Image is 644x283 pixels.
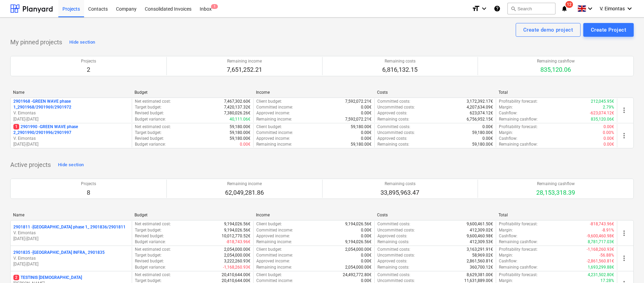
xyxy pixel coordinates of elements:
[604,124,614,130] p: 0.00€
[345,247,372,252] p: 2,054,000.00€
[380,181,419,187] p: Remaining costs
[603,104,614,110] p: 2.79%
[135,239,166,245] p: Budget variance :
[499,233,517,239] p: Cashflow :
[470,239,493,245] p: 412,309.53€
[377,272,410,278] p: Committed costs :
[224,258,250,264] p: 3,222,260.93€
[256,213,372,217] div: Income
[480,4,488,13] i: keyboard_arrow_down
[499,227,513,233] p: Margin :
[604,141,614,147] p: 0.00€
[225,189,264,197] p: 62,049,281.86
[256,227,293,233] p: Committed income :
[591,25,626,34] div: Create Project
[382,66,418,74] p: 6,816,132.15
[499,124,538,130] p: Profitability forecast :
[467,247,493,252] p: 3,163,291.91€
[135,252,162,258] p: Target budget :
[590,110,614,116] p: -623,074.12€
[81,58,96,64] p: Projects
[345,221,372,227] p: 9,194,026.56€
[561,4,568,13] i: notifications
[602,227,614,233] p: -8.91%
[482,124,493,130] p: 0.00€
[591,99,614,104] p: 212,045.95€
[377,233,407,239] p: Approved costs :
[499,130,513,136] p: Margin :
[81,181,96,187] p: Projects
[377,252,415,258] p: Uncommitted costs :
[499,141,538,147] p: Remaining cashflow :
[625,4,634,13] i: keyboard_arrow_down
[81,189,96,197] p: 8
[382,58,418,64] p: Remaining costs
[13,250,105,256] p: 2901835 - [GEOGRAPHIC_DATA] INFRA_ 2901835
[499,239,538,245] p: Remaining cashflow :
[256,116,292,122] p: Remaining income :
[467,233,493,239] p: 9,600,460.98€
[10,38,62,46] p: My pinned projects
[135,233,164,239] p: Revised budget :
[467,272,493,278] p: 8,629,381.00€
[224,227,250,233] p: 9,194,026.56€
[224,247,250,252] p: 2,054,000.00€
[256,252,293,258] p: Committed income :
[227,66,262,74] p: 7,651,252.21
[10,161,51,169] p: Active projects
[13,136,129,141] p: V. Eimontas
[13,250,129,267] div: 2901835 -[GEOGRAPHIC_DATA] INFRA_ 2901835V. Eimontas[DATE]-[DATE]
[225,181,264,187] p: Remaining income
[588,272,614,278] p: 4,231,502.80€
[377,264,409,270] p: Remaining costs :
[135,221,171,227] p: Net estimated cost :
[472,130,493,136] p: 59,180.00€
[377,247,410,252] p: Committed costs :
[256,90,372,95] div: Income
[472,4,480,13] i: format_size
[361,258,372,264] p: 0.00€
[537,66,575,74] p: 835,120.06
[13,124,129,136] p: 2901990 - GREEN WAVE phase 2_2901990/2901996/2901997
[377,141,409,147] p: Remaining costs :
[499,99,538,104] p: Profitability forecast :
[599,252,614,258] p: -56.88%
[256,247,282,252] p: Client budget :
[351,124,372,130] p: 59,180.00€
[377,116,409,122] p: Remaining costs :
[343,272,372,278] p: 24,492,772.80€
[494,4,501,13] i: Knowledge base
[482,136,493,141] p: 0.00€
[224,252,250,258] p: 2,054,000.00€
[13,275,19,280] span: 2
[135,272,171,278] p: Net estimated cost :
[377,239,409,245] p: Remaining costs :
[536,189,575,197] p: 28,153,318.39
[610,250,644,283] div: Chat Widget
[537,58,575,64] p: Remaining cashflow
[499,110,517,116] p: Cashflow :
[467,258,493,264] p: 2,861,560.81€
[13,110,129,116] p: V. Eimontas
[377,221,410,227] p: Committed costs :
[565,1,573,8] span: 12
[587,233,614,239] p: -9,600,460.98€
[222,272,250,278] p: 20,410,644.00€
[223,264,250,270] p: -1,168,260.93€
[361,233,372,239] p: 0.00€
[499,258,517,264] p: Cashflow :
[135,124,171,130] p: Net estimated cost :
[135,110,164,116] p: Revised budget :
[523,25,573,34] div: Create demo project
[222,233,250,239] p: 10,012,770.52€
[472,252,493,258] p: 58,969.02€
[135,116,166,122] p: Budget variance :
[620,229,628,237] span: more_vert
[377,136,407,141] p: Approved costs :
[135,264,166,270] p: Budget variance :
[256,239,292,245] p: Remaining income :
[345,99,372,104] p: 7,592,072.21€
[13,99,129,110] p: 2901968 - GREEN WAVE phase 1_2901968/2901969/2901972
[230,130,250,136] p: 59,180.00€
[604,136,614,141] p: 0.00€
